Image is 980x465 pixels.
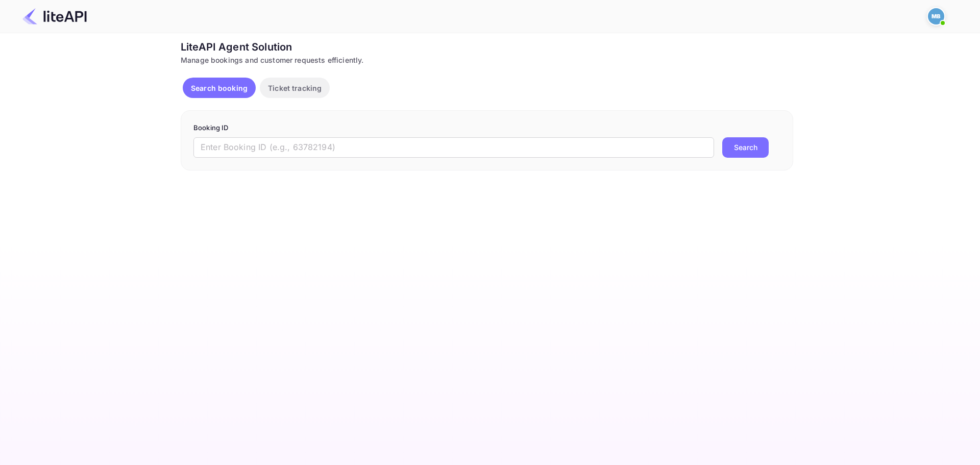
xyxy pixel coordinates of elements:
[181,39,793,55] div: LiteAPI Agent Solution
[268,83,322,93] p: Ticket tracking
[191,83,248,93] p: Search booking
[193,137,714,158] input: Enter Booking ID (e.g., 63782194)
[722,137,769,158] button: Search
[181,55,793,65] div: Manage bookings and customer requests efficiently.
[928,8,944,25] img: Mohcine Belkhir
[22,8,87,25] img: LiteAPI Logo
[193,123,780,133] p: Booking ID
